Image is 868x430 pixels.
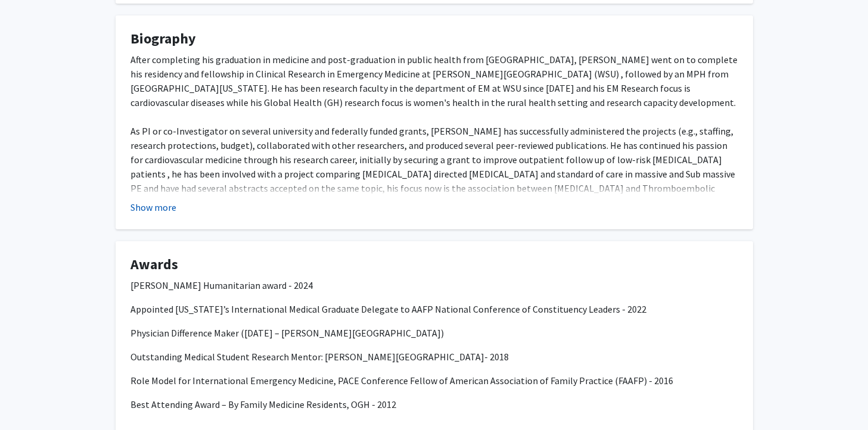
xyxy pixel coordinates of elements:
[130,200,176,214] button: Show more
[130,256,738,273] h4: Awards
[130,278,738,292] p: [PERSON_NAME] Humanitarian award - 2024
[130,30,738,48] h4: Biography
[9,376,51,421] iframe: Chat
[130,350,738,364] p: Outstanding Medical Student Research Mentor: [PERSON_NAME][GEOGRAPHIC_DATA]- 2018
[130,302,738,316] p: Appointed [US_STATE]’s International Medical Graduate Delegate to AAFP National Conference of Con...
[130,397,738,412] p: Best Attending Award – By Family Medicine Residents, OGH - 2012
[130,373,738,388] p: Role Model for International Emergency Medicine, PACE Conference Fellow of American Association o...
[130,326,738,340] p: Physician Difference Maker ([DATE] – [PERSON_NAME][GEOGRAPHIC_DATA])
[130,52,738,224] div: After completing his graduation in medicine and post-graduation in public health from [GEOGRAPHIC...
